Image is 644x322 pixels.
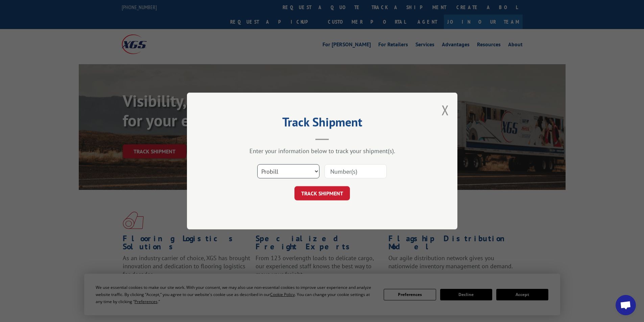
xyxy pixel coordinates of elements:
h2: Track Shipment [221,117,424,130]
button: TRACK SHIPMENT [294,186,350,200]
button: Close modal [442,101,449,119]
input: Number(s) [325,164,387,178]
div: Enter your information below to track your shipment(s). [221,147,424,155]
a: Open chat [616,295,636,315]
